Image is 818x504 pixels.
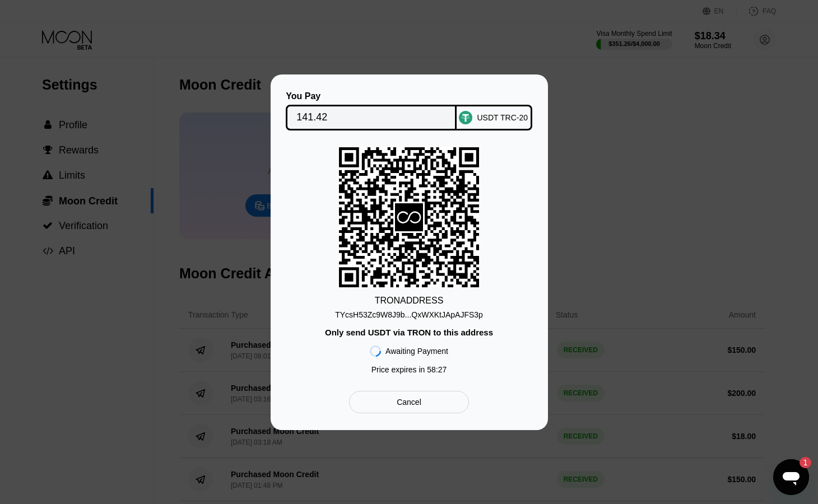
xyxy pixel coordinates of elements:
div: Cancel [349,391,468,413]
div: USDT TRC-20 [477,113,528,122]
iframe: Button to launch messaging window, 1 unread message [773,459,809,495]
div: Awaiting Payment [385,347,448,356]
div: TYcsH53Zc9W8J9b...QxWXKtJApAJFS3p [335,306,483,319]
div: You Pay [286,91,457,101]
div: Only send USDT via TRON to this address [325,328,493,337]
div: Price expires in [371,365,447,374]
iframe: Number of unread messages [789,457,811,468]
div: You PayUSDT TRC-20 [287,91,531,130]
span: 58 : 27 [427,365,447,374]
div: TYcsH53Zc9W8J9b...QxWXKtJApAJFS3p [335,310,483,319]
div: TRON ADDRESS [375,296,444,306]
div: Cancel [397,397,421,407]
